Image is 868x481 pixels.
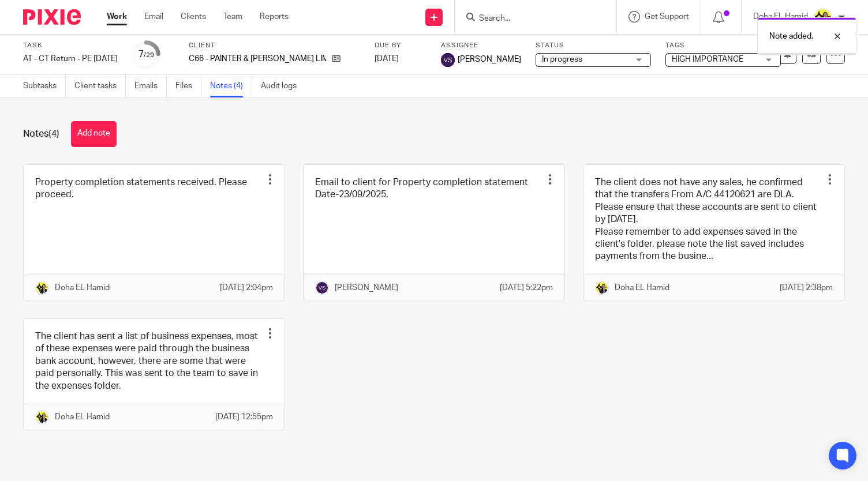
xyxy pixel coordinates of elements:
[672,55,743,63] span: HIGH IMPORTANCE
[144,11,163,22] a: Email
[814,8,832,27] img: Doha-Starbridge.jpg
[210,75,252,97] a: Notes (4)
[595,281,609,295] img: Doha-Starbridge.jpg
[175,75,201,97] a: Files
[375,55,399,63] span: [DATE]
[181,11,206,22] a: Clients
[35,281,49,295] img: Doha-Starbridge.jpg
[335,282,398,294] p: [PERSON_NAME]
[55,411,110,423] p: Doha EL Hamid
[144,52,154,58] small: /29
[23,53,118,65] div: AT - CT Return - PE [DATE]
[261,75,305,97] a: Audit logs
[315,281,329,295] img: svg%3E
[71,121,117,147] button: Add note
[35,410,49,424] img: Doha-Starbridge.jpg
[134,75,167,97] a: Emails
[48,129,59,138] span: (4)
[458,54,521,65] span: [PERSON_NAME]
[780,282,833,294] p: [DATE] 2:38pm
[375,41,426,50] label: Due by
[189,41,360,50] label: Client
[107,11,127,22] a: Work
[23,53,118,65] div: AT - CT Return - PE 31-03-2025
[23,9,81,25] img: Pixie
[23,75,66,97] a: Subtasks
[220,282,273,294] p: [DATE] 2:04pm
[139,48,154,61] div: 7
[542,55,582,63] span: In progress
[215,411,273,423] p: [DATE] 12:55pm
[769,31,813,42] p: Note added.
[55,282,110,294] p: Doha EL Hamid
[189,53,326,65] p: C66 - PAINTER & [PERSON_NAME] LIMITED
[260,11,289,22] a: Reports
[615,282,669,294] p: Doha EL Hamid
[74,75,126,97] a: Client tasks
[500,282,553,294] p: [DATE] 5:22pm
[441,53,455,67] img: svg%3E
[223,11,242,22] a: Team
[23,41,118,50] label: Task
[23,128,59,140] h1: Notes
